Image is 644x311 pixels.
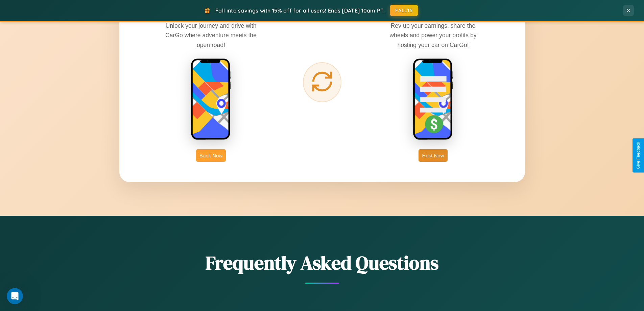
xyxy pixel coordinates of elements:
button: Host Now [419,149,447,162]
button: Book Now [196,149,226,162]
iframe: Intercom live chat [7,288,23,304]
h2: Frequently Asked Questions [119,250,525,276]
div: Give Feedback [636,142,641,169]
span: Fall into savings with 15% off for all users! Ends [DATE] 10am PT. [215,7,385,14]
p: Unlock your journey and drive with CarGo where adventure meets the open road! [160,21,262,49]
img: rent phone [191,58,231,141]
button: FALL15 [390,5,418,16]
p: Rev up your earnings, share the wheels and power your profits by hosting your car on CarGo! [382,21,484,49]
img: host phone [413,58,453,141]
